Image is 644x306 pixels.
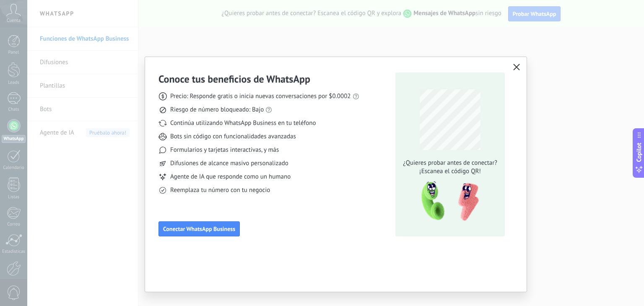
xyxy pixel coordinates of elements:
[163,226,235,232] span: Conectar WhatsApp Business
[401,159,500,167] span: ¿Quieres probar antes de conectar?
[170,159,288,168] span: Difusiones de alcance masivo personalizado
[170,173,291,181] span: Agente de IA que responde como un humano
[170,119,316,127] span: Continúa utilizando WhatsApp Business en tu teléfono
[170,92,351,101] span: Precio: Responde gratis o inicia nuevas conversaciones por $0.0002
[170,132,296,141] span: Bots sin código con funcionalidades avanzadas
[401,167,500,176] span: ¡Escanea el código QR!
[158,221,240,236] button: Conectar WhatsApp Business
[635,143,643,162] span: Copilot
[170,106,264,114] span: Riesgo de número bloqueado: Bajo
[158,73,310,86] h3: Conoce tus beneficios de WhatsApp
[414,179,480,224] img: qr-pic-1x.png
[170,146,279,154] span: Formularios y tarjetas interactivas, y más
[170,186,270,194] span: Reemplaza tu número con tu negocio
